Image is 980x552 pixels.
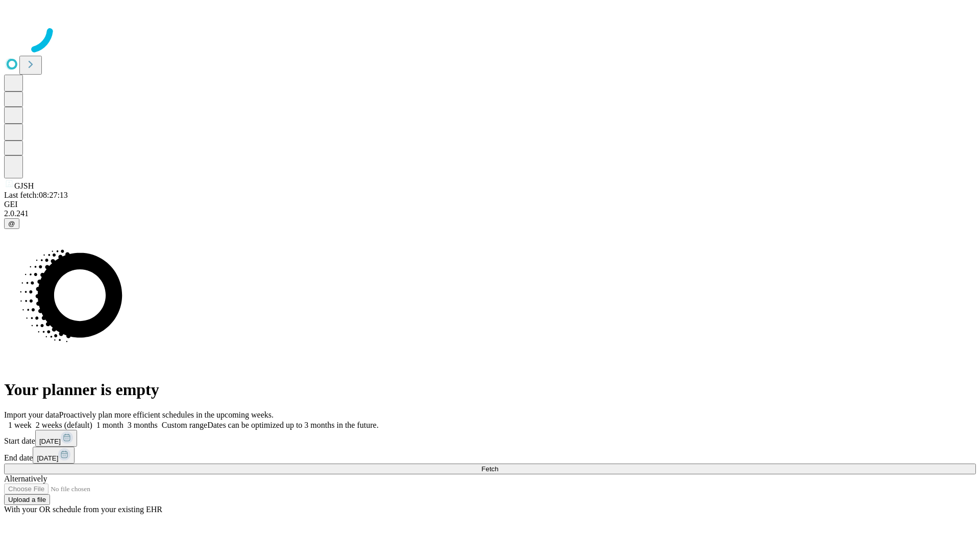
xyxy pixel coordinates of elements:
[4,380,976,399] h1: Your planner is empty
[4,464,976,474] button: Fetch
[36,421,92,429] span: 2 weeks (default)
[39,438,61,445] span: [DATE]
[96,421,124,429] span: 1 month
[4,209,976,218] div: 2.0.241
[8,220,15,227] span: @
[207,421,378,429] span: Dates can be optimized up to 3 months in the future.
[37,454,58,462] span: [DATE]
[4,191,68,199] span: Last fetch: 08:27:13
[4,474,47,483] span: Alternatively
[4,447,976,464] div: End date
[4,410,59,419] span: Import your data
[162,421,207,429] span: Custom range
[4,505,162,514] span: With your OR schedule from your existing EHR
[4,494,50,505] button: Upload a file
[35,430,77,447] button: [DATE]
[4,218,19,229] button: @
[14,181,34,190] span: GJSH
[59,410,274,419] span: Proactively plan more efficient schedules in the upcoming weeks.
[4,200,976,209] div: GEI
[4,430,976,447] div: Start date
[481,465,498,473] span: Fetch
[33,447,75,464] button: [DATE]
[128,421,158,429] span: 3 months
[8,421,32,429] span: 1 week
